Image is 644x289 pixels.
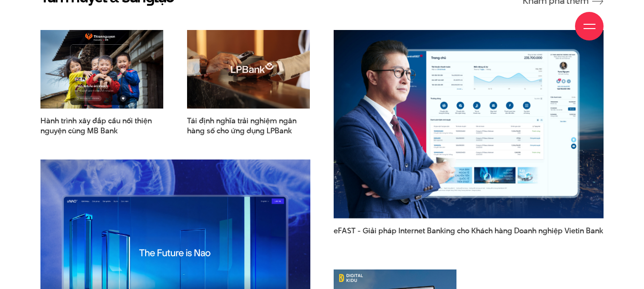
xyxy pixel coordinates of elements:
[565,225,584,236] span: Vietin
[187,116,310,136] span: Tái định nghĩa trải nghiệm ngân
[398,225,425,236] span: Internet
[495,225,512,236] span: hàng
[538,225,563,236] span: nghiệp
[40,116,163,136] span: Hành trình xây đắp cầu nối thiện
[334,226,604,246] a: eFAST - Giải pháp Internet Banking cho Khách hàng Doanh nghiệp Vietin Bank
[40,126,118,136] span: nguyện cùng MB Bank
[357,225,361,236] span: -
[378,225,396,236] span: pháp
[334,225,356,236] span: eFAST
[427,225,455,236] span: Banking
[471,225,493,236] span: Khách
[457,225,469,236] span: cho
[187,126,292,136] span: hàng số cho ứng dụng LPBank
[363,225,376,236] span: Giải
[586,225,603,236] span: Bank
[40,116,163,136] a: Hành trình xây đắp cầu nối thiệnnguyện cùng MB Bank
[187,116,310,136] a: Tái định nghĩa trải nghiệm ngânhàng số cho ứng dụng LPBank
[514,225,536,236] span: Doanh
